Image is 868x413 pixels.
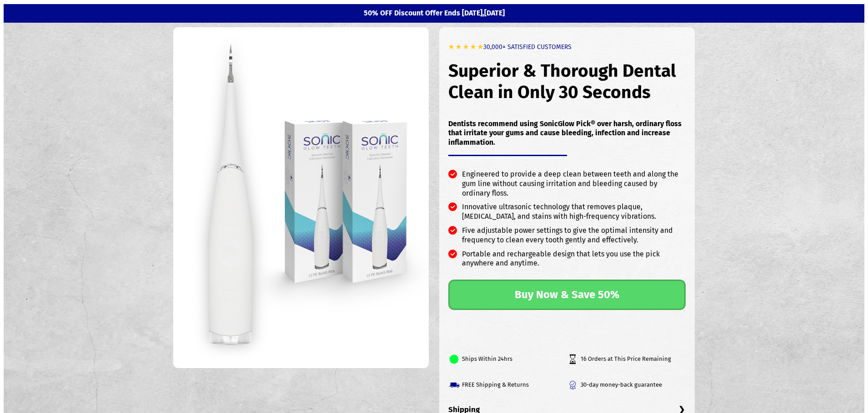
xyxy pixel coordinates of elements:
li: 16 Orders at This Price Remaining [567,346,686,372]
h1: Superior & Thorough Dental Clean in Only 30 Seconds [448,51,686,112]
li: Innovative ultrasonic technology that removes plaque, [MEDICAL_DATA], and stains with high-freque... [448,202,686,226]
h6: 30,000+ SATISFIED CUSTOMERS [448,34,686,51]
p: Dentists recommend using SonicGlow Pick® over harsh, ordinary floss that irritate your gums and c... [448,119,686,147]
li: FREE Shipping & Returns [448,372,567,398]
b: [DATE] [484,9,505,17]
li: Five adjustable power settings to give the optimal intensity and frequency to clean every tooth g... [448,226,686,250]
li: Portable and rechargeable design that lets you use the pick anywhere and anytime. [448,250,686,273]
li: Ships Within 24hrs [448,346,567,372]
a: Buy Now & Save 50% [448,280,686,310]
b: ★ ★ ★ ★ ★ [448,43,483,51]
p: 50% OFF Discount Offer Ends [DATE], [168,9,700,18]
li: Engineered to provide a deep clean between teeth and along the gum line without causing irritatio... [448,170,686,202]
li: 30-day money-back guarantee [567,372,686,398]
